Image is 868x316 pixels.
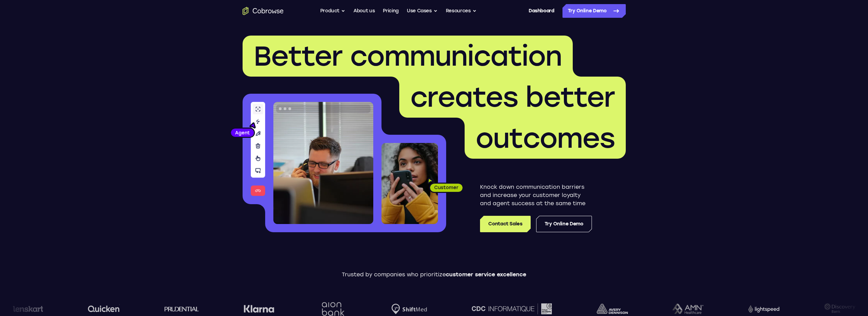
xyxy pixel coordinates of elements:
button: Product [320,4,346,18]
a: Pricing [383,4,399,18]
a: Go to the home page [243,7,284,15]
img: Klarna [244,305,274,313]
img: A customer holding their phone [381,143,438,224]
a: Contact Sales [480,216,530,232]
img: quicken [88,303,120,314]
p: Knock down communication barriers and increase your customer loyalty and agent success at the sam... [480,183,592,208]
a: Try Online Demo [536,216,592,232]
span: customer service excellence [446,271,526,278]
img: prudential [165,306,199,312]
img: Shiftmed [391,304,427,314]
button: Use Cases [407,4,438,18]
a: Try Online Demo [562,4,626,18]
img: Lightspeed [748,305,779,312]
span: Better communication [254,40,562,73]
img: AMN Healthcare [672,304,703,314]
button: Resources [446,4,477,18]
span: outcomes [476,122,615,155]
img: A customer support agent talking on the phone [273,102,373,224]
a: About us [353,4,375,18]
img: avery-dennison [597,304,628,314]
a: Dashboard [529,4,554,18]
span: creates better [410,81,615,114]
img: CDC Informatique [472,303,552,314]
